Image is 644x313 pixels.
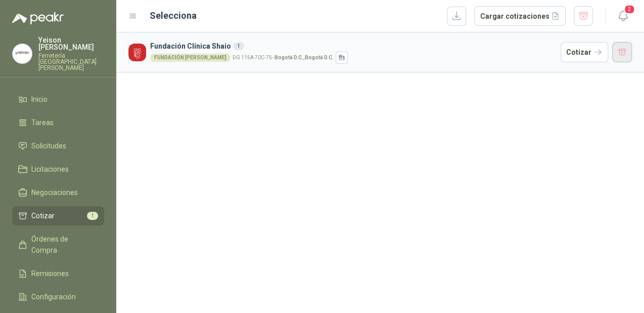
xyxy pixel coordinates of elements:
span: Configuración [31,291,76,302]
a: Inicio [12,90,104,109]
span: Solicitudes [31,140,66,151]
span: 2 [624,5,635,14]
span: Cotizar [31,210,55,221]
strong: Bogotá D.C. , Bogotá D.C. [274,55,334,60]
a: Remisiones [12,264,104,283]
a: Configuración [12,287,104,306]
button: 2 [614,7,632,25]
p: DG 115A 70C-75 - [233,55,334,60]
h3: Fundación Clínica Shaio [150,41,557,52]
span: 1 [87,212,98,220]
span: Negociaciones [31,187,78,198]
span: Inicio [31,94,48,105]
div: 1 [233,42,244,50]
img: Company Logo [128,44,146,61]
span: Remisiones [31,268,69,279]
h2: Selecciona [150,9,197,23]
a: Cotizar1 [12,206,104,225]
p: Yeison [PERSON_NAME] [38,36,104,51]
a: Negociaciones [12,183,104,202]
p: Ferretería [GEOGRAPHIC_DATA][PERSON_NAME] [38,53,104,71]
span: Licitaciones [31,164,69,175]
span: Órdenes de Compra [31,233,95,256]
div: FUNDACIÓN [PERSON_NAME] [150,54,231,62]
a: Órdenes de Compra [12,229,104,260]
span: Tareas [31,117,54,128]
a: Tareas [12,113,104,132]
a: Solicitudes [12,136,104,155]
button: Cotizar [561,42,608,62]
img: Logo peakr [12,12,64,24]
button: Cargar cotizaciones [474,6,566,26]
img: Company Logo [13,44,32,63]
a: Licitaciones [12,160,104,179]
